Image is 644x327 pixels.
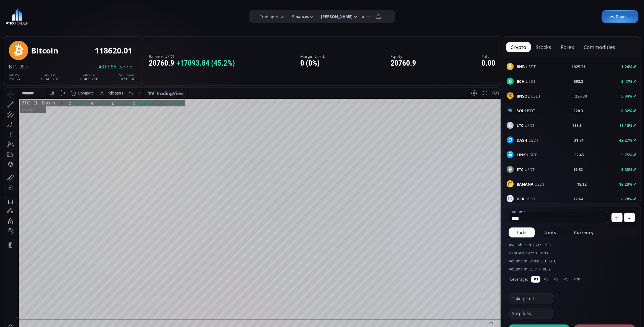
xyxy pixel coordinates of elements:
b: 42.27% [619,137,633,143]
span: :USDT [517,93,541,99]
label: Leverage: [510,276,528,282]
div: H [87,14,90,18]
div: Go to [74,240,83,250]
div: 84.27 [32,20,41,24]
span: 3.77% [119,64,132,69]
button: ✕5 [561,276,570,283]
div: 1y [28,243,32,247]
label: Margin Used: [300,54,325,58]
div: 0.00 [481,59,495,68]
div: BTC [18,13,27,18]
button: crypto [506,42,531,52]
b: BANANA [517,182,533,187]
div: 1h [27,13,35,18]
span: Finances [288,11,309,22]
div: 24h Vol. [9,73,20,77]
div: 20760.9 [391,59,416,68]
div: Volume [18,20,30,24]
label: Equity: [391,54,416,58]
div: 119456.92 [40,73,59,81]
span: 4313.56 [99,64,116,69]
label: Balance USDT: [149,54,235,58]
span: :USDT [517,167,535,172]
b: 18.12 [577,181,587,187]
label: Available: 20760.9 USD [509,242,635,248]
div: 1d [63,243,67,247]
div: L [109,14,111,18]
div: 118368.05 [111,14,128,18]
b: 17.64 [574,196,584,202]
b: 220.3 [573,108,583,114]
span: Units [544,229,556,236]
span: :USDT [517,137,538,143]
div: 3m [36,243,41,247]
div: Market open [56,13,61,18]
div: 118680.00 [90,14,107,18]
div: 24h Change [118,73,135,77]
b: DCR [517,196,524,201]
button: - [624,213,635,222]
div: 5y [20,243,24,247]
div: 118428.46 [68,14,85,18]
b: 236.89 [575,93,587,99]
b: 6.38% [622,167,633,172]
button: Lots [509,228,535,237]
div: 24h High [40,73,59,77]
span: :USDT [517,122,535,128]
div: 20760.9 [149,59,235,68]
button: Currency [566,228,602,237]
div: Bitcoin [31,46,58,55]
span: :USDT [517,64,536,70]
div: Toggle Log Scale [476,240,485,250]
div: +191.54 (+0.16%) [151,14,180,18]
button: 01:08:16 (UTC) [433,240,463,250]
button: commodities [579,42,620,52]
b: ETC [517,167,524,172]
b: BNSOL [517,93,530,99]
b: 5.94% [622,93,633,99]
b: BCH [517,79,525,84]
div: 118620.00 [132,14,149,18]
div: Indicators [103,3,120,7]
div: 118620.01 [95,46,132,55]
span: :USDT [517,181,545,187]
button: ✕2 [541,276,550,283]
div: 114096.58 [79,73,98,81]
button: + [612,213,623,222]
b: 6.78% [622,196,633,201]
span: 01:08:16 (UTC) [435,243,461,247]
span: +17093.84 (45.2%) [176,59,235,68]
span: :USDT [17,63,30,70]
b: 592.2 [574,78,584,84]
span: BTC [9,63,17,70]
span: :USDT [517,108,535,114]
div: C [130,14,132,18]
b: LINK [517,152,526,157]
span: :USDT [517,196,535,202]
button: forex [556,42,579,52]
button: stocks [531,42,556,52]
div: log [478,243,483,247]
div: 1 h [47,3,51,7]
div: 0 (0%) [300,59,325,68]
span: :USDT [517,78,536,84]
b: 1.24% [622,64,633,69]
label: Contract size: 1 Units [509,250,635,256]
b: 5.75% [622,152,633,157]
span: :USDT [517,152,537,158]
b: 31.74 [574,137,584,143]
button: ✕1 [531,276,540,283]
div: Toggle Auto Scale [485,240,497,250]
div: 5d [55,243,59,247]
b: DASH [517,137,527,143]
div: Toggle Percentage [468,240,476,250]
button: Units [536,228,565,237]
b: 1025.31 [571,64,586,70]
b: 118.5 [572,122,582,128]
div: Hide Drawings Toolbar [13,227,15,234]
span: Currency [574,229,594,236]
img: LOGO [6,8,29,25]
b: BNB [517,64,525,69]
label: PnL: [481,54,495,58]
